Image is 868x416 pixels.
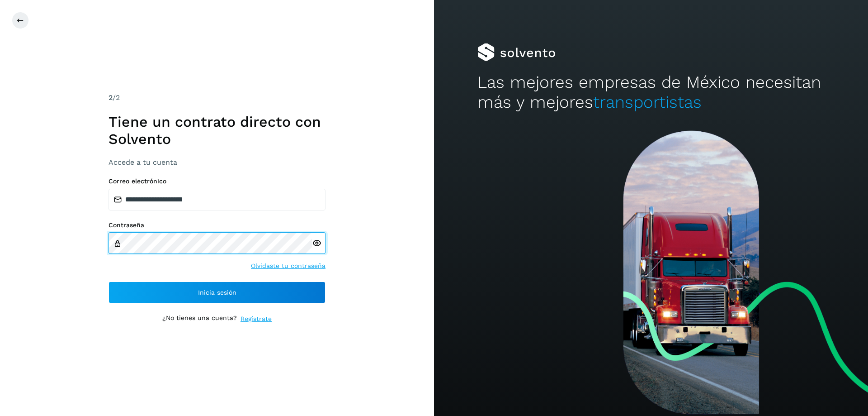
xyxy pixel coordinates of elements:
[108,93,113,102] span: 2
[198,289,236,296] span: Inicia sesión
[162,314,237,324] p: ¿No tienes una cuenta?
[108,113,325,148] h1: Tiene un contrato directo con Solvento
[108,282,325,303] button: Inicia sesión
[251,261,325,271] a: Olvidaste tu contraseña
[108,177,325,185] label: Correo electrónico
[108,221,325,229] label: Contraseña
[241,314,272,324] a: Regístrate
[108,92,325,103] div: /2
[477,72,825,113] h2: Las mejores empresas de México necesitan más y mejores
[108,158,325,167] h3: Accede a tu cuenta
[593,92,702,112] span: transportistas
